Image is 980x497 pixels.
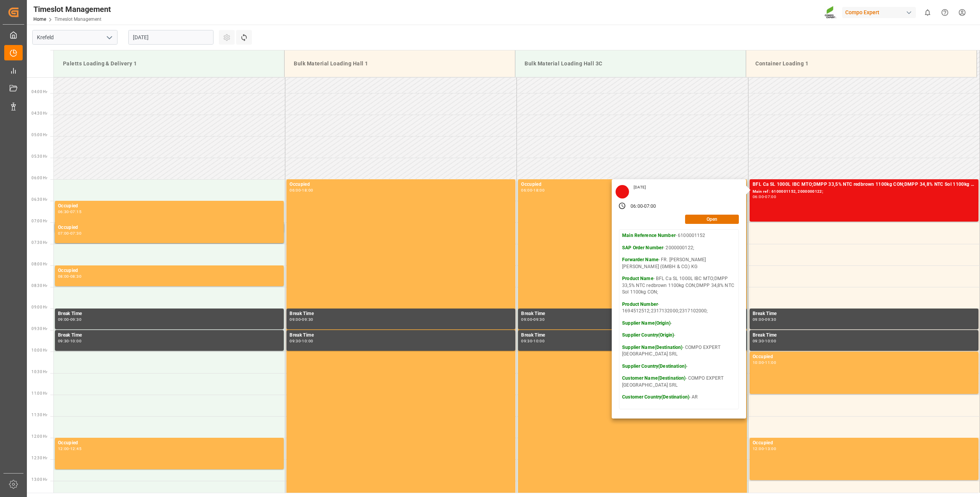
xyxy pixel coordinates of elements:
div: 07:00 [644,203,656,210]
span: 05:30 Hr [31,154,47,158]
p: - [622,332,736,339]
div: Break Time [290,332,512,339]
div: Break Time [521,310,744,318]
div: Main ref : 6100001152, 2000000122; [753,188,975,195]
div: 10:00 [70,339,81,343]
span: 08:00 Hr [31,262,47,266]
p: - [622,363,736,370]
strong: Supplier Name(Destination) [622,345,682,350]
span: 12:00 Hr [31,434,47,439]
div: 09:00 [58,318,69,321]
div: - [69,339,70,343]
div: 09:00 [753,318,764,321]
img: Screenshot%202023-09-29%20at%2010.02.21.png_1712312052.png [824,6,837,19]
div: - [69,232,70,235]
div: Occupied [58,439,281,447]
div: - [764,339,765,343]
span: 07:00 Hr [31,219,47,223]
div: BFL Ca SL 1000L IBC MTO;DMPP 33,5% NTC redbrown 1100kg CON;DMPP 34,8% NTC Sol 1100kg CON; [753,181,975,188]
p: - BFL Ca SL 1000L IBC MTO;DMPP 33,5% NTC redbrown 1100kg CON;DMPP 34,8% NTC Sol 1100kg CON; [622,275,736,296]
div: Occupied [521,181,744,188]
a: Home [33,17,46,22]
strong: Supplier Country(Origin) [622,332,674,338]
div: 07:30 [70,232,81,235]
span: 12:30 Hr [31,456,47,460]
div: - [301,188,302,192]
div: 10:00 [765,339,776,343]
p: - 2000000122; [622,245,736,252]
div: - [301,318,302,321]
div: Container Loading 1 [752,57,970,71]
div: 18:00 [302,188,313,192]
div: Occupied [58,202,281,210]
div: Occupied [58,267,281,275]
strong: Supplier Name(Origin) [622,320,670,326]
div: 09:30 [58,339,69,343]
strong: SAP Order Number [622,245,663,250]
div: 06:00 [753,195,764,198]
div: 09:00 [521,318,532,321]
span: 09:00 Hr [31,305,47,309]
div: - [301,339,302,343]
span: 13:00 Hr [31,477,47,482]
div: 10:00 [533,339,545,343]
div: [DATE] [631,185,649,190]
span: 08:30 Hr [31,284,47,288]
div: 09:30 [290,339,301,343]
button: show 0 new notifications [919,4,936,21]
div: - [69,275,70,278]
div: Break Time [521,332,744,339]
span: 04:30 Hr [31,111,47,115]
div: 09:30 [753,339,764,343]
div: 09:30 [70,318,81,321]
div: Break Time [58,310,281,318]
div: Occupied [290,181,512,188]
p: - COMPO EXPERT [GEOGRAPHIC_DATA] SRL [622,344,736,358]
div: 07:00 [765,195,776,198]
div: Paletts Loading & Delivery 1 [60,57,278,71]
div: Bulk Material Loading Hall 1 [291,57,509,71]
span: 10:00 Hr [31,348,47,352]
span: 07:30 Hr [31,240,47,245]
div: Break Time [753,310,975,318]
p: - AR [622,394,736,401]
div: 07:00 [58,232,69,235]
strong: Supplier Country(Destination) [622,364,686,369]
div: Break Time [58,332,281,339]
input: DD.MM.YYYY [128,30,214,45]
span: 04:00 Hr [31,90,47,94]
strong: Customer Name(Destination) [622,375,685,381]
div: - [69,447,70,450]
div: 10:00 [753,361,764,364]
div: 12:00 [753,447,764,450]
button: open menu [103,32,115,43]
div: Occupied [753,353,975,361]
div: 08:00 [58,275,69,278]
span: 06:30 Hr [31,197,47,202]
div: - [69,318,70,321]
div: Occupied [58,224,281,232]
p: - FR. [PERSON_NAME] [PERSON_NAME] (GMBH & CO.) KG [622,257,736,270]
div: Timeslot Management [33,3,111,15]
div: Compo Expert [842,7,916,18]
div: - [532,318,533,321]
div: 12:00 [58,447,69,450]
div: - [643,203,644,210]
p: - 6100001152 [622,232,736,239]
p: - COMPO EXPERT [GEOGRAPHIC_DATA] SRL [622,375,736,389]
div: Break Time [290,310,512,318]
div: 18:00 [533,188,545,192]
div: Occupied [753,439,975,447]
strong: Product Name [622,276,654,281]
div: 09:30 [533,318,545,321]
span: 11:00 Hr [31,391,47,395]
div: - [764,361,765,364]
div: - [764,195,765,198]
div: Break Time [753,332,975,339]
div: 06:30 [58,210,69,213]
div: 07:15 [70,210,81,213]
div: - [764,318,765,321]
div: 06:00 [290,188,301,192]
strong: Product Number [622,302,658,307]
div: 09:30 [765,318,776,321]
